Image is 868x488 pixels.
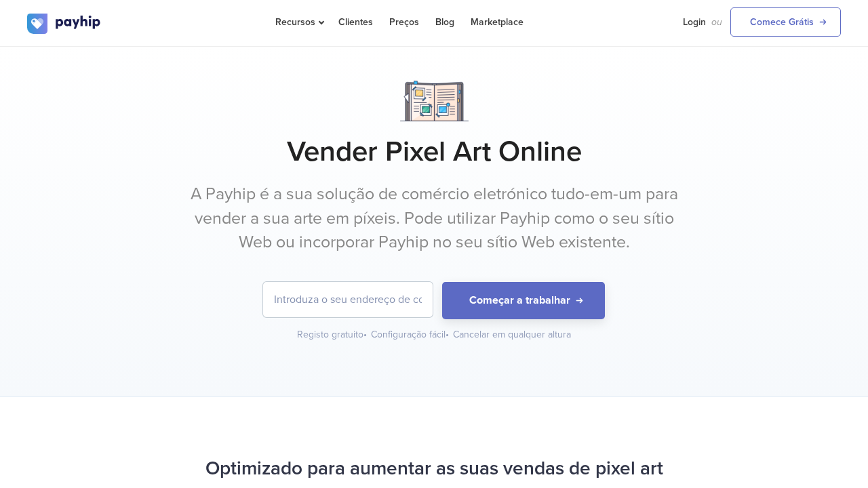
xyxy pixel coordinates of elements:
[180,182,688,255] p: A Payhip é a sua solução de comércio eletrónico tudo-em-um para vender a sua arte em píxeis. Pode...
[453,328,571,342] div: Cancelar em qualquer altura
[442,282,605,319] button: Começar a trabalhar
[263,282,433,317] input: Introduza o seu endereço de correio eletrónico
[371,328,450,342] div: Configuração fácil
[446,329,449,340] span: •
[275,16,322,28] span: Recursos
[400,81,469,121] img: Notebook.png
[27,135,841,169] h1: Vender Pixel Art Online
[27,451,841,487] h2: Optimizado para aumentar as suas vendas de pixel art
[730,7,841,37] a: Comece Grátis
[27,14,102,34] img: logo.svg
[297,328,368,342] div: Registo gratuito
[363,329,367,340] span: •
